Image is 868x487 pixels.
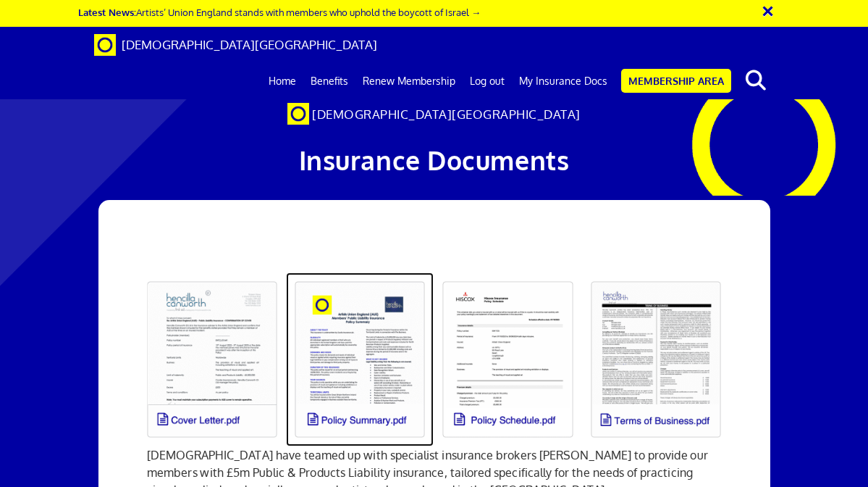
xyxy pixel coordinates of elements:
a: Brand [DEMOGRAPHIC_DATA][GEOGRAPHIC_DATA] [83,27,388,63]
span: [DEMOGRAPHIC_DATA][GEOGRAPHIC_DATA] [122,37,377,52]
button: search [734,65,778,96]
a: Benefits [303,63,355,99]
a: Log out [463,63,512,99]
a: My Insurance Docs [512,63,615,99]
span: Insurance Documents [299,143,570,176]
a: Home [261,63,303,99]
strong: Latest News: [78,6,136,18]
a: Latest News:Artists’ Union England stands with members who uphold the boycott of Israel → [78,6,481,18]
a: Membership Area [621,69,731,93]
a: Renew Membership [355,63,463,99]
span: [DEMOGRAPHIC_DATA][GEOGRAPHIC_DATA] [312,107,581,122]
